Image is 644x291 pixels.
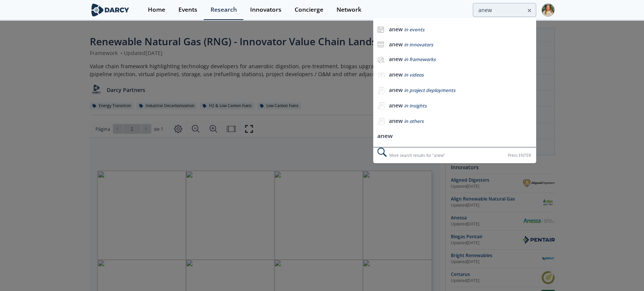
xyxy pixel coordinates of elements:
[178,7,197,13] div: Events
[404,118,423,124] span: in others
[404,56,435,63] span: in frameworks
[404,87,455,93] span: in project deployments
[377,41,384,48] img: icon
[404,72,423,78] span: in videos
[404,26,424,33] span: in events
[373,147,536,163] div: More search results for " anew "
[389,41,402,48] b: anew
[508,152,531,159] div: Press ENTER
[404,41,433,48] span: in innovators
[377,26,384,33] img: icon
[211,7,237,13] div: Research
[90,3,131,17] img: logo-wide.svg
[473,3,536,17] input: Advanced Search
[389,55,402,63] b: anew
[295,7,323,13] div: Concierge
[389,86,402,93] b: anew
[389,102,402,109] b: anew
[337,7,361,13] div: Network
[250,7,281,13] div: Innovators
[373,129,536,143] li: anew
[389,26,402,33] b: anew
[148,7,165,13] div: Home
[404,103,426,109] span: in insights
[389,71,402,78] b: anew
[541,3,555,17] img: Profile
[389,117,402,124] b: anew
